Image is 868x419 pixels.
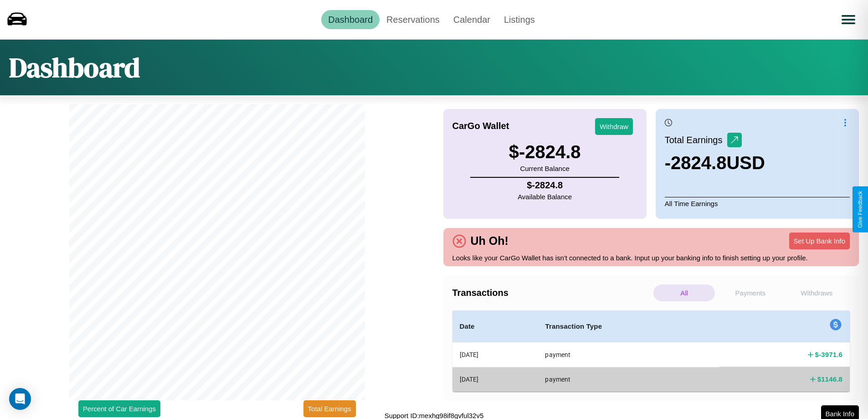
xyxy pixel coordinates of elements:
[789,233,850,249] button: Set Up Bank Info
[509,162,581,175] p: Current Balance
[452,252,850,264] p: Looks like your CarGo Wallet has isn't connected to a bank. Input up your banking info to finish ...
[78,400,160,417] button: Percent of Car Earnings
[447,10,497,29] a: Calendar
[538,367,719,391] th: payment
[653,285,715,301] p: All
[719,285,781,301] p: Payments
[538,342,719,367] th: payment
[452,288,651,298] h4: Transactions
[817,374,842,384] h4: $ 1146.8
[509,142,581,162] h3: $ -2824.8
[497,10,542,29] a: Listings
[595,118,633,135] button: Withdraw
[303,400,356,417] button: Total Earnings
[452,342,538,367] th: [DATE]
[452,310,850,392] table: simple table
[9,388,31,410] div: Open Intercom Messenger
[452,367,538,391] th: [DATE]
[786,285,847,301] p: Withdraws
[836,7,861,32] button: Open menu
[857,191,863,228] div: Give Feedback
[518,180,572,191] h4: $ -2824.8
[518,191,572,203] p: Available Balance
[665,197,850,210] p: All Time Earnings
[9,49,140,86] h1: Dashboard
[466,234,513,248] h4: Uh Oh!
[545,321,712,332] h4: Transaction Type
[460,321,531,332] h4: Date
[665,132,727,148] p: Total Earnings
[665,153,765,173] h3: -2824.8 USD
[380,10,447,29] a: Reservations
[321,10,380,29] a: Dashboard
[452,121,509,131] h4: CarGo Wallet
[815,350,842,359] h4: $ -3971.6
